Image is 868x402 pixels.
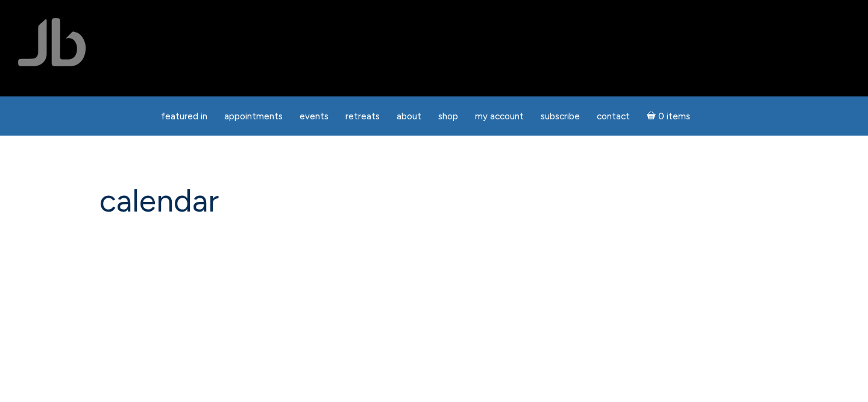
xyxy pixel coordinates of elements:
[541,111,580,122] span: Subscribe
[475,111,524,122] span: My Account
[99,184,769,218] h1: Calendar
[647,111,658,122] i: Cart
[431,105,465,128] a: Shop
[338,105,387,128] a: Retreats
[658,112,690,121] span: 0 items
[161,111,207,122] span: featured in
[468,105,531,128] a: My Account
[18,18,86,66] img: Jamie Butler. The Everyday Medium
[389,105,429,128] a: About
[224,111,283,122] span: Appointments
[397,111,421,122] span: About
[217,105,290,128] a: Appointments
[597,111,630,122] span: Contact
[292,105,336,128] a: Events
[300,111,329,122] span: Events
[154,105,215,128] a: featured in
[533,105,587,128] a: Subscribe
[590,105,637,128] a: Contact
[345,111,380,122] span: Retreats
[438,111,458,122] span: Shop
[640,104,697,128] a: Cart0 items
